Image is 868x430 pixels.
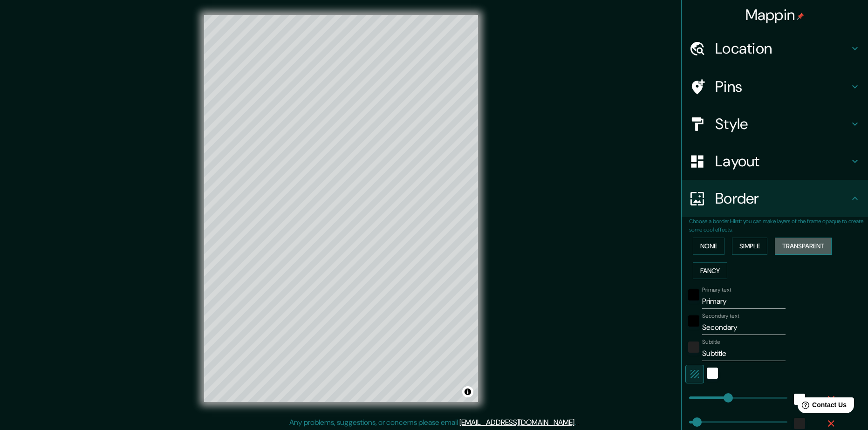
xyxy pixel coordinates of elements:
[775,238,832,255] button: Transparent
[730,218,741,225] b: Hint
[693,262,727,280] button: Fancy
[688,315,699,327] button: black
[682,180,868,217] div: Border
[702,338,720,346] label: Subtitle
[689,217,868,234] p: Choose a border. : you can make layers of the frame opaque to create some cool effects.
[688,341,699,353] button: color-222222
[702,286,731,294] label: Primary text
[715,152,849,171] h4: Layout
[682,68,868,105] div: Pins
[797,13,804,20] img: pin-icon.png
[715,189,849,208] h4: Border
[577,417,579,428] div: .
[459,417,574,427] a: [EMAIL_ADDRESS][DOMAIN_NAME]
[707,368,718,379] button: white
[715,115,849,133] h4: Style
[682,30,868,67] div: Location
[688,289,699,300] button: black
[794,418,805,429] button: color-222222
[732,238,767,255] button: Simple
[715,77,849,96] h4: Pins
[715,39,849,58] h4: Location
[682,143,868,180] div: Layout
[693,238,724,255] button: None
[576,417,577,428] div: .
[745,6,805,24] h4: Mappin
[682,105,868,143] div: Style
[462,386,473,397] button: Toggle attribution
[785,394,858,420] iframe: Help widget launcher
[289,417,576,428] p: Any problems, suggestions, or concerns please email .
[702,312,739,320] label: Secondary text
